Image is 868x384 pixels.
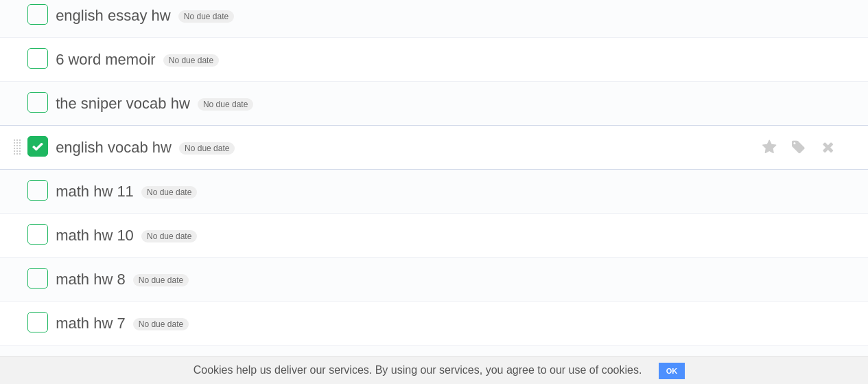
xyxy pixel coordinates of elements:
span: the sniper vocab hw [56,95,193,112]
span: No due date [198,98,253,111]
button: OK [659,363,685,379]
span: No due date [133,274,189,286]
span: english essay hw [56,7,174,24]
span: No due date [178,10,234,23]
span: english vocab hw [56,139,175,156]
label: Done [27,224,48,245]
span: Cookies help us deliver our services. By using our services, you agree to our use of cookies. [180,357,656,384]
label: Done [27,312,48,332]
span: math hw 8 [56,271,129,288]
span: No due date [179,142,235,155]
label: Done [27,92,48,113]
label: Star task [757,136,783,159]
span: math hw 10 [56,227,137,244]
label: Done [27,268,48,289]
label: Done [27,136,48,157]
span: No due date [163,54,219,67]
span: math hw 7 [56,315,129,332]
span: No due date [141,230,197,242]
span: math hw 11 [56,183,137,200]
label: Done [27,4,48,25]
label: Done [27,48,48,69]
span: No due date [133,318,189,330]
label: Done [27,180,48,201]
span: 6 word memoir [56,51,159,68]
span: No due date [141,186,197,199]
